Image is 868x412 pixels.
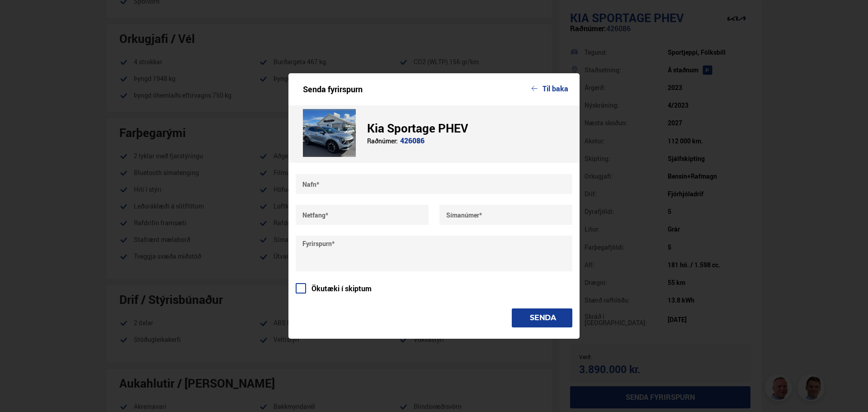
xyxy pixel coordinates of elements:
[512,308,572,327] button: SENDA
[367,138,398,144] div: Raðnúmer:
[7,4,34,31] button: Opna LiveChat spjallviðmót
[531,85,568,93] button: Til baka
[296,284,372,293] label: Ökutæki í skiptum
[303,85,363,94] div: Senda fyrirspurn
[296,240,335,247] div: Fyrirspurn*
[400,137,425,145] div: 426086
[303,109,356,157] img: zAe8_sTy47UxEUft.jpeg
[367,121,468,135] div: Kia Sportage PHEV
